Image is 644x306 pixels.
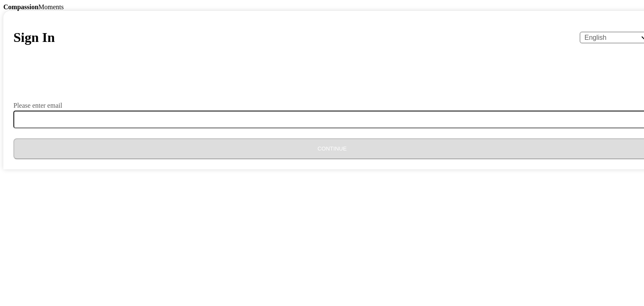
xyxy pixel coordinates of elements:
b: Compassion [3,3,39,10]
div: Moments [3,3,641,11]
label: Please enter email [13,102,62,109]
h1: Sign In [13,30,55,45]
